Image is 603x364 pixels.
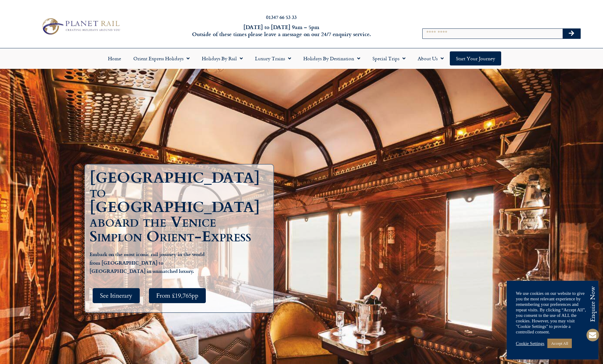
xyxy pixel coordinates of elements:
nav: Menu [3,51,600,65]
a: About Us [412,51,450,65]
a: Luxury Trains [249,51,297,65]
img: Planet Rail Train Holidays Logo [39,16,122,36]
a: Orient Express Holidays [127,51,196,65]
strong: Embark on the most iconic rail journey in the world from [GEOGRAPHIC_DATA] to [GEOGRAPHIC_DATA] i... [90,251,205,274]
span: See Itinerary [100,292,132,299]
h1: [GEOGRAPHIC_DATA] to [GEOGRAPHIC_DATA] aboard the Venice Simplon Orient-Express [90,171,272,244]
a: Cookie Settings [516,341,544,346]
a: Start your Journey [450,51,501,65]
a: From £19,765pp [149,288,206,303]
span: From £19,765pp [156,292,198,299]
h6: [DATE] to [DATE] 9am – 5pm Outside of these times please leave a message on our 24/7 enquiry serv... [162,24,401,38]
button: Search [563,29,580,39]
a: Home [102,51,127,65]
a: 01347 66 53 33 [266,13,297,20]
a: Holidays by Destination [297,51,366,65]
a: Holidays by Rail [196,51,249,65]
a: See Itinerary [93,288,140,303]
a: Accept All [547,339,572,348]
div: We use cookies on our website to give you the most relevant experience by remembering your prefer... [516,291,589,335]
a: Special Trips [366,51,412,65]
